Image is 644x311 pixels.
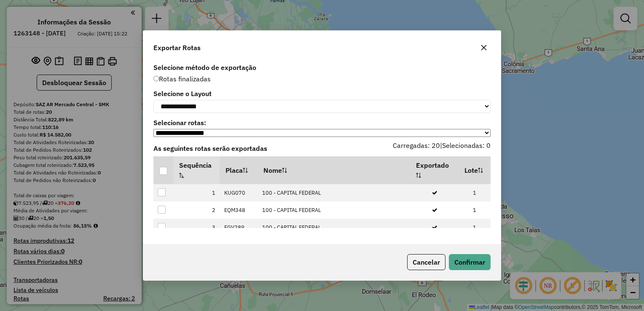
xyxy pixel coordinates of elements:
label: Selecione o Layout [153,88,491,99]
td: 1 [459,201,491,219]
td: 2 [173,201,220,219]
span: Exportar Rotas [153,43,201,53]
td: FGV289 [220,219,258,236]
td: 1 [459,219,491,236]
td: 1 [173,184,220,201]
td: EQM348 [220,201,258,219]
label: Selecionar rotas: [153,118,491,128]
span: Rotas finalizadas [153,75,211,83]
span: Selecionadas: 0 [442,141,491,150]
label: Selecione método de exportação [153,62,491,72]
th: Nome [258,156,410,184]
button: Confirmar [449,254,491,270]
th: Exportado [411,156,459,184]
td: 100 - CAPITAL FEDERAL [258,184,410,201]
td: KUG070 [220,184,258,201]
th: Placa [220,156,258,184]
th: Sequência [173,156,220,184]
div: | [322,140,496,156]
td: 1 [459,184,491,201]
th: Lote [459,156,491,184]
td: 100 - CAPITAL FEDERAL [258,219,410,236]
strong: As seguintes rotas serão exportadas [153,144,267,153]
span: Carregadas: 20 [393,141,440,150]
td: 100 - CAPITAL FEDERAL [258,201,410,219]
button: Cancelar [407,254,445,270]
td: 3 [173,219,220,236]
